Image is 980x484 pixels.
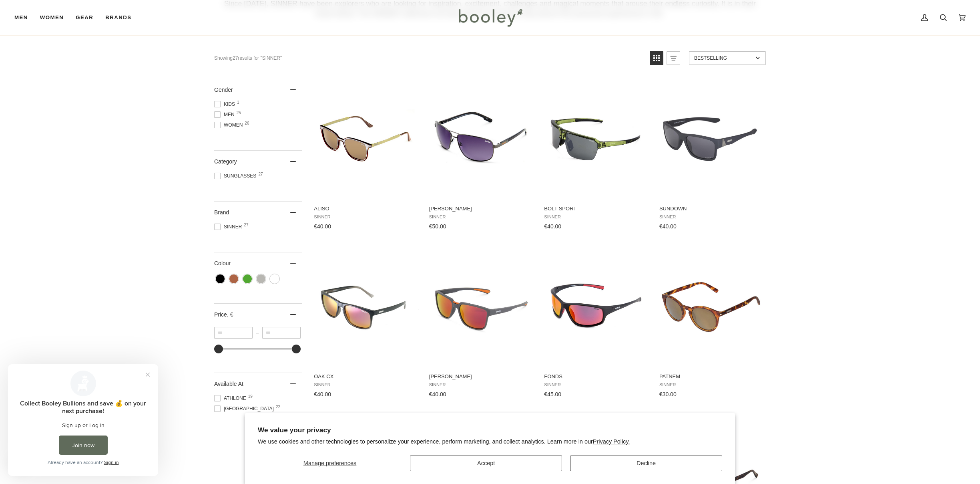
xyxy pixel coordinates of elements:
[429,223,446,230] span: €50.00
[659,223,677,230] span: €40.00
[659,214,763,220] span: SINNER
[258,426,722,434] h2: We value your privacy
[650,51,663,65] a: View grid mode
[659,382,763,387] span: SINNER
[314,373,418,380] span: Oak CX
[658,86,764,192] img: SINNER Sundown Matte Black / Polarised SINTEC Lens - Booley Galway
[214,111,237,118] span: Men
[658,79,764,233] a: Sundown
[76,14,93,22] span: Gear
[214,223,244,230] span: SINNER
[214,327,253,339] input: Minimum value
[313,79,419,233] a: Aliso
[257,274,265,283] span: Colour: Grey
[313,86,419,192] img: SINNER Aliso Shiny Dark Brown / Polarised SINTEC Brown Lens - Booley Galway
[544,223,561,230] span: €40.00
[544,205,648,212] span: Bolt Sport
[237,101,239,105] span: 1
[543,247,649,401] a: Fonds
[214,121,245,129] span: Women
[214,381,243,387] span: Available At
[544,373,648,380] span: Fonds
[227,311,233,318] span: , €
[262,327,301,339] input: Maximum value
[410,456,562,471] button: Accept
[429,205,533,212] span: [PERSON_NAME]
[429,373,533,380] span: [PERSON_NAME]
[243,274,252,283] span: Colour: Green
[543,86,649,192] img: SINNER Bolt Sport Green / Green Mirror Lens - Booley Galway
[314,214,418,220] span: SINNER
[429,391,446,397] span: €40.00
[314,382,418,387] span: SINNER
[214,260,237,266] span: Colour
[667,51,680,65] a: View list mode
[258,438,722,446] p: We use cookies and other technologies to personalize your experience, perform marketing, and coll...
[214,51,644,65] div: Showing results for "SINNER"
[694,55,753,61] span: Bestselling
[593,438,630,445] a: Privacy Policy.
[313,247,419,401] a: Oak CX
[214,209,229,216] span: Brand
[244,223,248,227] span: 27
[214,405,276,412] span: [GEOGRAPHIC_DATA]
[544,214,648,220] span: SINNER
[314,223,331,230] span: €40.00
[429,382,533,387] span: SINNER
[543,79,649,233] a: Bolt Sport
[229,274,238,283] span: Colour: Brown
[659,205,763,212] span: Sundown
[428,79,534,233] a: Brandon X
[428,247,534,401] a: Knoll
[214,158,237,165] span: Category
[245,121,249,125] span: 26
[428,254,534,360] img: SINNER Knoll Matte Grey / Polarised SINTEC Orange Oil Lens - Booley Galway
[570,456,722,471] button: Decline
[214,311,233,318] span: Price
[543,254,649,360] img: SINNER Fonds Matte Black / Polarised SINTEC Brown Red Oil Lens - Booley Galway
[214,395,249,402] span: Athlone
[659,391,677,397] span: €30.00
[214,101,237,108] span: Kids
[303,460,356,466] span: Manage preferences
[658,247,764,401] a: Patnem
[659,373,763,380] span: Patnem
[233,55,238,61] b: 27
[214,172,259,179] span: Sunglasses
[544,382,648,387] span: SINNER
[276,405,280,409] span: 22
[455,6,525,29] img: Booley
[258,172,263,176] span: 27
[105,14,131,22] span: Brands
[237,111,241,115] span: 25
[544,391,561,397] span: €45.00
[248,395,253,399] span: 19
[314,205,418,212] span: Aliso
[40,14,64,22] span: Women
[313,254,419,360] img: SINNER Oak CX Matte Black / Polarised SINTEC Smoke Red Mirror Lens - Booley Galway
[314,391,331,397] span: €40.00
[214,87,233,93] span: Gender
[216,274,225,283] span: Colour: Black
[258,456,402,471] button: Manage preferences
[14,14,28,22] span: Men
[429,214,533,220] span: SINNER
[253,330,262,336] span: –
[270,274,279,283] span: Colour: White
[658,254,764,360] img: SINNER Patnem Yellow Tortoise / Gold Mirror Lens - Booley Galway
[428,86,534,192] img: SINNER Brandon X Gunmetal / Polarised SINTEC Gradient Smoke Lens - Booley Galway
[8,364,158,476] iframe: Loyalty program pop-up with offers and actions
[689,51,766,65] a: Sort options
